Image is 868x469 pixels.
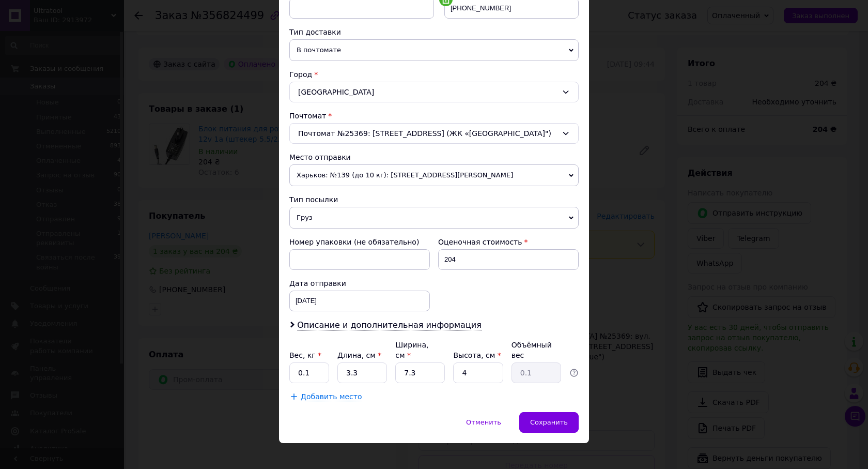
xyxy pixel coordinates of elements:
div: [GEOGRAPHIC_DATA] [289,82,579,102]
span: Груз [289,207,579,229]
div: Почтомат №25369: [STREET_ADDRESS] (ЖК «[GEOGRAPHIC_DATA]") [289,123,579,144]
div: Дата отправки [289,278,430,289]
label: Длина, см [337,351,381,359]
span: Описание и дополнительная информация [297,320,482,330]
div: Город [289,69,579,80]
div: Объёмный вес [512,340,561,360]
label: Ширина, см [395,341,428,359]
span: Тип доставки [289,28,341,36]
span: Добавить место [301,392,362,401]
div: Номер упаковки (не обязательно) [289,237,430,247]
div: Оценочная стоимость [438,237,579,247]
label: Высота, см [453,351,501,359]
span: Харьков: №139 (до 10 кг): [STREET_ADDRESS][PERSON_NAME] [289,164,579,186]
span: В почтомате [289,39,579,61]
label: Вес, кг [289,351,321,359]
div: Почтомат [289,111,579,121]
span: Сохранить [530,418,568,426]
span: Место отправки [289,153,351,161]
span: Тип посылки [289,195,338,204]
span: Отменить [466,418,501,426]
